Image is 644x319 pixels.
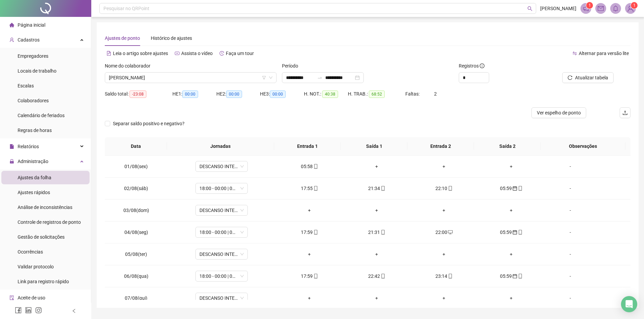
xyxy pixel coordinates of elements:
[483,207,540,214] div: +
[167,137,274,156] th: Jornadas
[124,164,148,169] span: 01/08(sex)
[369,90,385,98] span: 68:52
[18,68,56,74] span: Locais de trabalho
[631,2,638,9] sup: Atualize o seu contato no menu Meus Dados
[546,142,620,150] span: Observações
[18,128,52,133] span: Regras de horas
[349,163,405,170] div: +
[550,272,590,280] div: -
[447,274,453,278] span: mobile
[512,274,517,278] span: calendar
[18,159,48,164] span: Administração
[625,3,636,14] img: 91214
[622,110,628,115] span: upload
[9,295,14,300] span: audit
[9,159,14,164] span: lock
[541,137,625,156] th: Observações
[123,208,149,213] span: 03/08(dom)
[18,53,48,59] span: Empregadores
[579,51,629,56] span: Alternar para versão lite
[172,90,216,98] div: HE 1:
[281,294,338,302] div: +
[341,137,407,156] th: Saída 1
[125,295,147,301] span: 07/08(qui)
[281,229,338,236] div: 17:59
[313,186,318,191] span: mobile
[517,186,523,191] span: mobile
[110,120,187,127] span: Separar saldo positivo e negativo?
[35,307,42,314] span: instagram
[18,190,50,195] span: Ajustes rápidos
[480,63,484,68] span: info-circle
[105,35,140,41] span: Ajustes de ponto
[575,74,608,81] span: Atualizar tabela
[380,230,385,235] span: mobile
[380,186,385,191] span: mobile
[124,273,148,279] span: 06/08(qua)
[281,272,338,280] div: 17:59
[281,163,338,170] div: 05:58
[281,207,338,214] div: +
[18,113,65,118] span: Calendário de feriados
[262,76,266,80] span: filter
[483,272,540,280] div: 05:59
[260,90,304,98] div: HE 3:
[18,175,51,180] span: Ajustes da folha
[105,90,172,98] div: Saldo total:
[181,51,213,56] span: Assista o vídeo
[349,272,405,280] div: 22:42
[613,5,619,11] span: bell
[550,294,590,302] div: -
[129,90,146,98] span: -23:08
[175,51,180,56] span: youtube
[125,251,147,257] span: 05/08(ter)
[407,137,474,156] th: Entrada 2
[568,75,572,80] span: reload
[349,229,405,236] div: 21:31
[18,37,40,43] span: Cadastros
[416,294,472,302] div: +
[25,307,32,314] span: linkedin
[109,73,272,83] span: BIANOR MAXIMIANO DE SOUZA FILHO
[18,295,45,300] span: Aceite de uso
[281,185,338,192] div: 17:55
[512,186,517,191] span: calendar
[317,75,323,80] span: swap-right
[18,219,81,225] span: Controle de registros de ponto
[447,230,453,235] span: desktop
[281,250,338,258] div: +
[18,205,72,210] span: Análise de inconsistências
[583,5,589,11] span: notification
[349,250,405,258] div: +
[124,230,148,235] span: 04/08(seg)
[182,90,198,98] span: 00:00
[447,186,453,191] span: mobile
[550,250,590,258] div: -
[219,51,224,56] span: history
[199,249,244,259] span: DESCANSO INTER-JORNADA
[9,23,14,27] span: home
[589,3,591,8] span: 1
[199,271,244,281] span: 18:00 - 00:00 | 00:30 - 06:00
[459,62,484,70] span: Registros
[199,205,244,215] span: DESCANSO INTER-JORNADA
[483,294,540,302] div: +
[18,249,43,255] span: Ocorrências
[124,186,148,191] span: 02/08(sáb)
[349,185,405,192] div: 21:34
[151,35,192,41] span: Histórico de ajustes
[517,230,523,235] span: mobile
[572,51,577,56] span: swap
[621,296,637,312] div: Open Intercom Messenger
[416,250,472,258] div: +
[199,293,244,303] span: DESCANSO INTER-JORNADA
[483,163,540,170] div: +
[537,109,581,116] span: Ver espelho de ponto
[416,272,472,280] div: 23:14
[9,37,14,42] span: user-add
[483,250,540,258] div: +
[517,274,523,278] span: mobile
[317,75,323,80] span: to
[18,264,54,269] span: Validar protocolo
[550,185,590,192] div: -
